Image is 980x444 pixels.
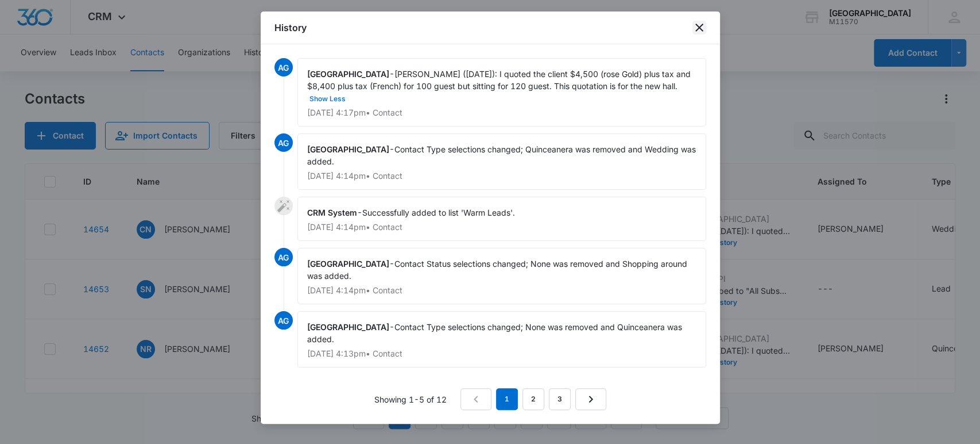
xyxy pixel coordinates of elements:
a: Next Page [575,388,606,410]
span: AG [274,248,293,266]
button: Show Less [307,95,348,102]
p: Showing 1-5 of 12 [374,393,447,405]
nav: Pagination [460,388,606,410]
p: [DATE] 4:17pm • Contact [307,109,696,117]
p: [DATE] 4:14pm • Contact [307,286,696,294]
div: - [297,133,706,190]
p: [DATE] 4:14pm • Contact [307,223,696,231]
span: AG [274,133,293,152]
div: - [297,58,706,127]
h1: History [274,21,307,35]
div: - [297,311,706,368]
button: close [692,21,706,35]
span: [GEOGRAPHIC_DATA] [307,69,389,79]
em: 1 [496,388,518,410]
span: AG [274,311,293,330]
span: CRM System [307,208,357,217]
span: [PERSON_NAME] ([DATE]): I quoted the client $4,500 (rose Gold) plus tax and $8,400 plus tax (Fren... [307,69,693,103]
span: AG [274,58,293,76]
span: Contact Type selections changed; None was removed and Quinceanera was added. [307,322,684,344]
p: [DATE] 4:13pm • Contact [307,350,696,358]
p: [DATE] 4:14pm • Contact [307,172,696,180]
span: [GEOGRAPHIC_DATA] [307,144,389,154]
span: Contact Status selections changed; None was removed and Shopping around was added. [307,259,690,281]
a: Page 3 [549,388,571,410]
span: Contact Type selections changed; Quinceanera was removed and Wedding was added. [307,144,698,166]
a: Page 2 [522,388,544,410]
span: [GEOGRAPHIC_DATA] [307,259,389,269]
div: - [297,197,706,241]
span: Successfully added to list 'Warm Leads'. [362,208,515,217]
span: [GEOGRAPHIC_DATA] [307,322,389,332]
div: - [297,248,706,304]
